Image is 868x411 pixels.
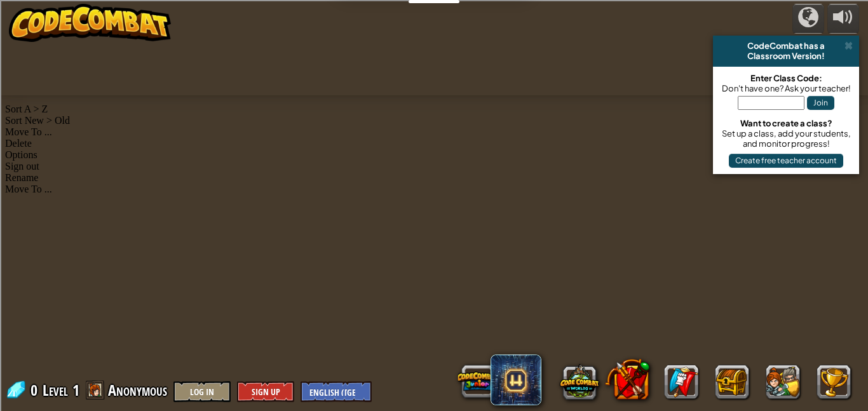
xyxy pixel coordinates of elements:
[5,74,863,85] div: Rename
[807,96,834,110] button: Join
[5,17,863,28] div: Sort New > Old
[718,51,854,61] div: Classroom Version!
[5,5,863,17] div: Sort A > Z
[5,85,863,97] div: Move To ...
[5,28,863,39] div: Move To ...
[719,128,853,149] div: Set up a class, add your students, and monitor progress!
[719,118,853,128] div: Want to create a class?
[5,62,863,74] div: Sign out
[5,39,863,51] div: Delete
[718,41,854,51] div: CodeCombat has a
[729,154,843,168] button: Create free teacher account
[719,83,853,93] div: Don't have one? Ask your teacher!
[719,73,853,83] div: Enter Class Code:
[9,4,172,42] img: CodeCombat - Learn how to code by playing a game
[5,51,863,62] div: Options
